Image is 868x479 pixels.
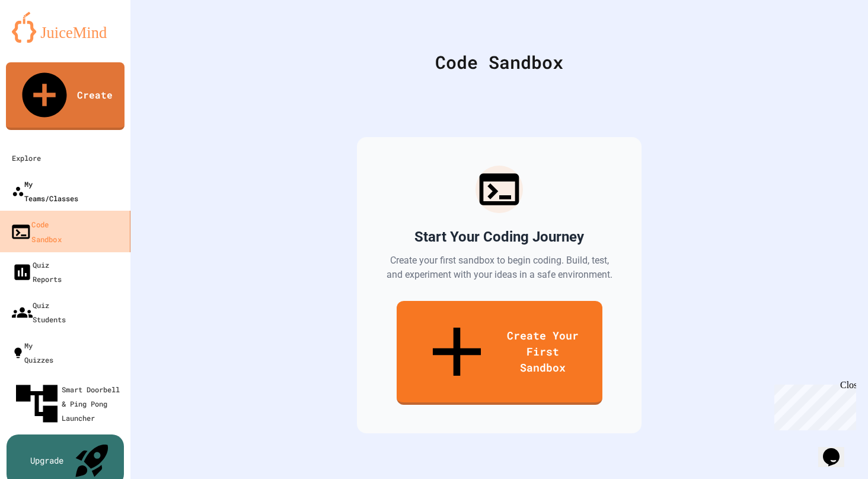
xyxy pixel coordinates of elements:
[397,301,602,405] a: Create Your First Sandbox
[12,12,119,43] img: logo-orange.svg
[818,432,856,467] iframe: chat widget
[160,49,838,75] div: Code Sandbox
[30,454,63,467] div: Upgrade
[12,258,62,286] div: Quiz Reports
[12,379,126,429] div: Smart Doorbell & Ping Pong Launcher
[770,380,856,430] iframe: chat widget
[414,227,584,246] h2: Start Your Coding Journey
[12,338,53,367] div: My Quizzes
[12,298,66,326] div: Quiz Students
[12,151,41,165] div: Explore
[10,217,62,246] div: Code Sandbox
[6,62,125,130] a: Create
[385,253,613,282] p: Create your first sandbox to begin coding. Build, test, and experiment with your ideas in a safe ...
[5,5,82,75] div: Chat with us now!Close
[12,177,78,205] div: My Teams/Classes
